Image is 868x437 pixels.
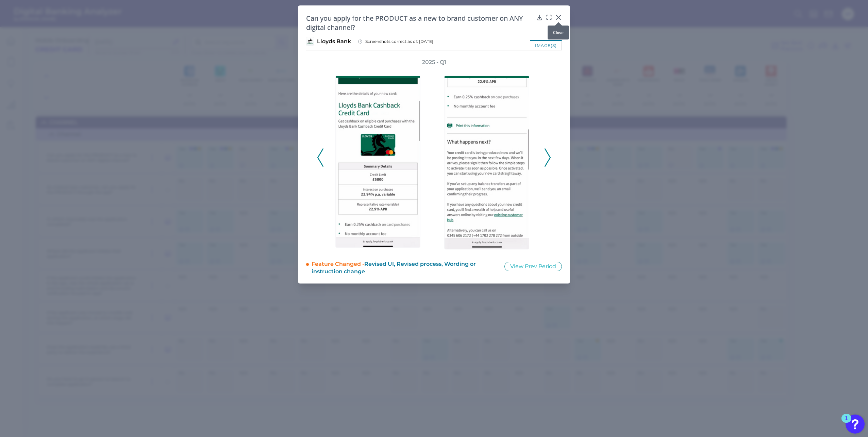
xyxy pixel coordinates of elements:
[548,26,569,39] div: Close
[846,415,865,434] button: Open Resource Center, 1 new notification
[504,262,562,271] button: View Prev Period
[444,76,529,249] img: Lloyds-UK-Q1-25-CC-ONB-end-001.png
[335,76,420,248] img: Lloyds-UK-Q1-25-CC-ONB-090.png
[845,418,848,427] div: 1
[422,59,446,66] h3: 2025 - Q1
[312,261,476,275] span: Revised UI, Revised process, Wording or instruction change
[306,14,533,32] h2: Can you apply for the PRODUCT as a new to brand customer on ANY digital channel?
[365,39,433,44] span: Screenshots correct as of: [DATE]
[317,38,351,45] span: Lloyds Bank
[312,258,495,275] div: Feature Changed -
[530,40,562,50] div: image(s)
[306,37,314,46] img: Lloyds Bank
